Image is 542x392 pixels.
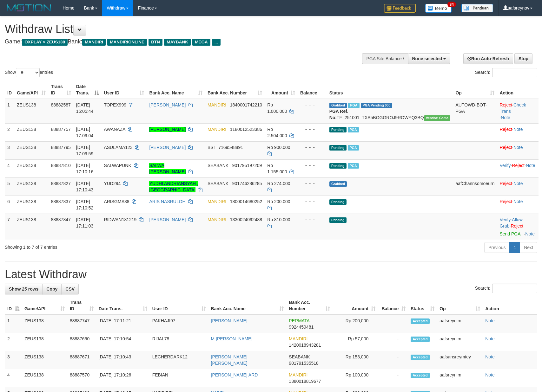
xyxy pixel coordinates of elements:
[475,284,537,293] label: Search:
[348,163,359,169] span: Marked by aafanarl
[149,199,185,204] a: ARIS NASRULOH
[333,297,378,315] th: Amount: activate to sort column ascending
[437,369,483,387] td: aafsreynim
[501,115,510,120] a: Note
[499,163,511,168] a: Verify
[74,81,102,99] th: Date Trans.: activate to sort column descending
[149,102,186,107] a: [PERSON_NAME]
[104,199,129,204] span: ARISGMS38
[51,199,70,204] span: 88887837
[149,217,186,222] a: [PERSON_NAME]
[265,81,298,99] th: Amount: activate to sort column ascending
[333,333,378,351] td: Rp 57,000
[51,127,70,132] span: 88887757
[76,181,94,192] span: [DATE] 17:10:43
[5,241,221,250] div: Showing 1 to 7 of 7 entries
[208,163,228,168] span: SEABANK
[298,81,327,99] th: Balance
[348,145,359,151] span: Marked by aafsolysreylen
[5,268,537,281] h1: Latest Withdraw
[46,286,57,292] span: Copy
[51,145,70,150] span: 88887795
[208,199,226,204] span: MANDIRI
[76,199,94,210] span: [DATE] 17:10:52
[348,103,359,108] span: Marked by aafnoeunsreypich
[96,315,150,333] td: [DATE] 17:11:21
[461,4,493,12] img: panduan.png
[149,39,162,46] span: BTN
[104,181,121,186] span: YUD294
[267,145,290,150] span: Rp 900.000
[289,379,321,384] span: Copy 1380018819677 to clipboard
[492,68,537,77] input: Search:
[14,159,48,177] td: ZEUS138
[499,181,512,186] a: Reject
[497,99,539,124] td: · ·
[362,53,408,64] div: PGA Site Balance /
[211,354,248,366] a: [PERSON_NAME] [PERSON_NAME]
[14,141,48,159] td: ZEUS138
[453,177,497,196] td: aafChannsomoeurn
[513,127,523,132] a: Note
[289,361,318,366] span: Copy 901791535518 to clipboard
[499,127,512,132] a: Reject
[267,127,287,138] span: Rp 2.504.000
[67,369,96,387] td: 88887570
[5,39,355,45] h4: Game: Bank:
[499,217,522,228] span: ·
[327,81,453,99] th: Status
[378,333,408,351] td: -
[333,315,378,333] td: Rp 200,000
[22,369,67,387] td: ZEUS138
[149,127,186,132] a: [PERSON_NAME]
[96,297,150,315] th: Date Trans.: activate to sort column ascending
[300,144,324,151] div: - - -
[300,102,324,108] div: - - -
[485,336,495,341] a: Note
[511,223,523,228] a: Reject
[329,181,347,187] span: Grabbed
[5,351,22,369] td: 3
[230,127,262,132] span: Copy 1180012523386 to clipboard
[411,355,430,360] span: Accepted
[149,163,186,174] a: SALWA [PERSON_NAME]
[61,284,79,294] a: CSV
[497,214,539,240] td: · ·
[329,127,347,132] span: Pending
[51,217,70,222] span: 88887847
[333,369,378,387] td: Rp 100,000
[14,81,48,99] th: Game/API: activate to sort column ascending
[104,102,126,107] span: TOPEX999
[499,231,520,236] a: Send PGA
[499,145,512,150] a: Reject
[520,242,537,253] a: Next
[76,163,94,174] span: [DATE] 17:10:16
[51,102,70,107] span: 88882587
[5,141,14,159] td: 3
[475,68,537,77] label: Search:
[384,4,416,13] img: Feedback.jpg
[5,333,22,351] td: 2
[497,159,539,177] td: · ·
[76,217,94,228] span: [DATE] 17:11:03
[104,217,136,222] span: RIDWAN181219
[76,145,94,156] span: [DATE] 17:09:59
[42,284,62,294] a: Copy
[412,56,442,61] span: None selected
[329,145,347,151] span: Pending
[526,163,535,168] a: Note
[378,315,408,333] td: -
[300,198,324,205] div: - - -
[289,354,310,359] span: SEABANK
[484,242,510,253] a: Previous
[230,199,262,204] span: Copy 1800014680252 to clipboard
[497,196,539,214] td: ·
[453,81,497,99] th: Op: activate to sort column ascending
[289,336,307,341] span: MANDIRI
[96,333,150,351] td: [DATE] 17:10:54
[411,373,430,378] span: Accepted
[267,217,290,222] span: Rp 810.000
[289,318,309,323] span: PERMATA
[514,53,532,64] a: Stop
[164,39,191,46] span: MAYBANK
